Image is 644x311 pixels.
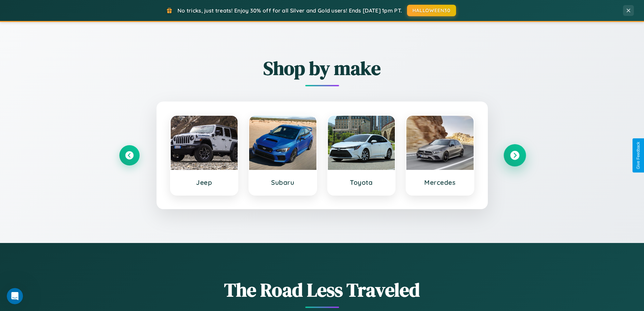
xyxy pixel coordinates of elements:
iframe: Intercom live chat [7,288,23,304]
div: Give Feedback [636,142,641,169]
button: HALLOWEEN30 [407,5,456,16]
span: No tricks, just treats! Enjoy 30% off for all Silver and Gold users! Ends [DATE] 1pm PT. [177,7,402,14]
h3: Mercedes [413,178,467,186]
h1: The Road Less Traveled [119,277,525,303]
h3: Subaru [256,178,310,186]
h3: Toyota [335,178,388,186]
h3: Jeep [177,178,231,186]
h2: Shop by make [119,55,525,81]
